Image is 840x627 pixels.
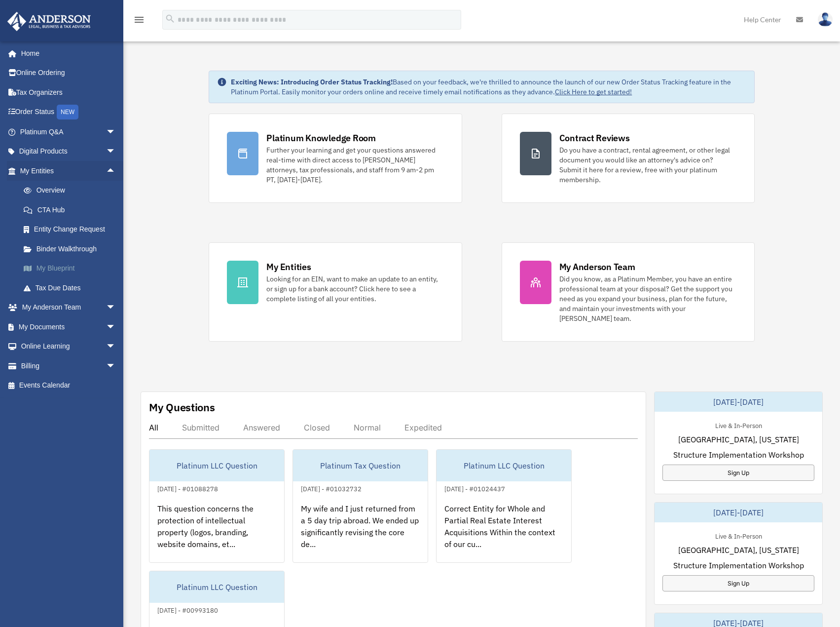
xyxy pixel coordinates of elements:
[707,420,770,430] div: Live & In-Person
[14,200,131,220] a: CTA Hub
[292,449,428,563] a: Platinum Tax Question[DATE] - #01032732My wife and I just returned from a 5 day trip abroad. We e...
[559,261,635,273] div: My Anderson Team
[243,423,280,432] div: Answered
[106,317,126,337] span: arrow_drop_down
[14,181,131,200] a: Overview
[149,495,284,572] div: This question concerns the protection of intellectual property (logos, branding, website domains,...
[559,274,736,323] div: Did you know, as a Platinum Member, you have an entire professional team at your disposal? Get th...
[293,450,428,481] div: Platinum Tax Question
[293,495,428,572] div: My wife and I just returned from a 5 day trip abroad. We ended up significantly revising the core...
[673,449,804,461] span: Structure Implementation Workshop
[231,78,393,86] strong: Exciting News: Introducing Order Status Tracking!
[182,423,219,432] div: Submitted
[437,483,513,493] div: [DATE] - #01024437
[133,14,145,26] i: menu
[209,242,462,342] a: My Entities Looking for an EIN, want to make an update to an entity, or sign up for a bank accoun...
[7,63,131,83] a: Online Ordering
[57,105,78,119] div: NEW
[662,465,814,481] a: Sign Up
[209,114,462,203] a: Platinum Knowledge Room Further your learning and get your questions answered real-time with dire...
[707,530,770,541] div: Live & In-Person
[106,142,126,162] span: arrow_drop_down
[149,400,215,415] div: My Questions
[304,423,330,432] div: Closed
[149,450,284,481] div: Platinum LLC Question
[7,161,131,181] a: My Entitiesarrow_drop_up
[437,450,571,481] div: Platinum LLC Question
[14,259,131,278] a: My Blueprint
[662,575,814,591] a: Sign Up
[149,571,284,603] div: Platinum LLC Question
[818,12,833,27] img: User Pic
[502,242,755,342] a: My Anderson Team Did you know, as a Platinum Member, you have an entire professional team at your...
[559,132,630,144] div: Contract Reviews
[7,102,131,122] a: Order StatusNEW
[4,12,94,31] img: Anderson Advisors Platinum Portal
[106,122,126,142] span: arrow_drop_down
[354,423,381,432] div: Normal
[7,337,131,356] a: Online Learningarrow_drop_down
[678,544,799,556] span: [GEOGRAPHIC_DATA], [US_STATE]
[7,82,131,102] a: Tax Organizers
[404,423,442,432] div: Expedited
[7,376,131,395] a: Events Calendar
[231,77,746,97] div: Based on your feedback, we're thrilled to announce the launch of our new Order Status Tracking fe...
[7,43,126,63] a: Home
[266,145,443,185] div: Further your learning and get your questions answered real-time with direct access to [PERSON_NAM...
[655,503,822,522] div: [DATE]-[DATE]
[106,298,126,318] span: arrow_drop_down
[149,423,158,432] div: All
[149,483,226,493] div: [DATE] - #01088278
[165,13,176,24] i: search
[655,392,822,412] div: [DATE]-[DATE]
[266,132,376,144] div: Platinum Knowledge Room
[559,145,736,185] div: Do you have a contract, rental agreement, or other legal document you would like an attorney's ad...
[436,449,572,563] a: Platinum LLC Question[DATE] - #01024437Correct Entity for Whole and Partial Real Estate Interest ...
[266,274,443,304] div: Looking for an EIN, want to make an update to an entity, or sign up for a bank account? Click her...
[149,449,285,563] a: Platinum LLC Question[DATE] - #01088278This question concerns the protection of intellectual prop...
[149,604,226,615] div: [DATE] - #00993180
[673,559,804,571] span: Structure Implementation Workshop
[106,161,126,181] span: arrow_drop_up
[106,356,126,376] span: arrow_drop_down
[555,87,632,96] a: Click Here to get started!
[293,483,369,493] div: [DATE] - #01032732
[7,356,131,376] a: Billingarrow_drop_down
[14,220,131,239] a: Entity Change Request
[7,298,131,317] a: My Anderson Teamarrow_drop_down
[502,114,755,203] a: Contract Reviews Do you have a contract, rental agreement, or other legal document you would like...
[678,433,799,445] span: [GEOGRAPHIC_DATA], [US_STATE]
[7,122,131,142] a: Platinum Q&Aarrow_drop_down
[266,261,311,273] div: My Entities
[437,495,571,572] div: Correct Entity for Whole and Partial Real Estate Interest Acquisitions Within the context of our ...
[106,337,126,357] span: arrow_drop_down
[7,317,131,337] a: My Documentsarrow_drop_down
[14,278,131,298] a: Tax Due Dates
[7,142,131,161] a: Digital Productsarrow_drop_down
[133,17,145,26] a: menu
[14,239,131,259] a: Binder Walkthrough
